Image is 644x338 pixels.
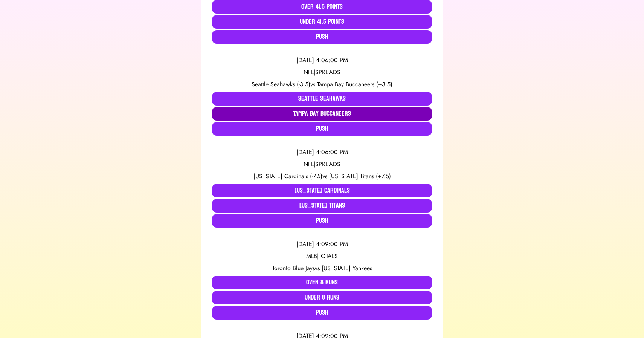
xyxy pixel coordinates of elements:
[329,172,391,180] span: [US_STATE] Titans (+7.5)
[212,107,432,121] button: Tampa Bay Buccaneers
[212,199,432,213] button: [US_STATE] Titans
[212,264,432,273] div: vs
[212,252,432,261] div: MLB | TOTALS
[212,291,432,304] button: Under 8 Runs
[212,122,432,136] button: Push
[212,56,432,65] div: [DATE] 4:06:00 PM
[212,276,432,289] button: Over 8 Runs
[212,160,432,169] div: NFL | SPREADS
[322,264,372,272] span: [US_STATE] Yankees
[212,306,432,320] button: Push
[253,172,322,180] span: [US_STATE] Cardinals (-7.5)
[212,92,432,106] button: Seattle Seahawks
[212,148,432,157] div: [DATE] 4:06:00 PM
[212,172,432,181] div: vs
[212,80,432,89] div: vs
[212,68,432,77] div: NFL | SPREADS
[212,214,432,228] button: Push
[252,80,310,89] span: Seattle Seahawks (-3.5)
[272,264,315,272] span: Toronto Blue Jays
[212,15,432,29] button: Under 41.5 Points
[212,184,432,197] button: [US_STATE] Cardinals
[212,30,432,44] button: Push
[212,240,432,249] div: [DATE] 4:09:00 PM
[317,80,392,89] span: Tampa Bay Buccaneers (+3.5)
